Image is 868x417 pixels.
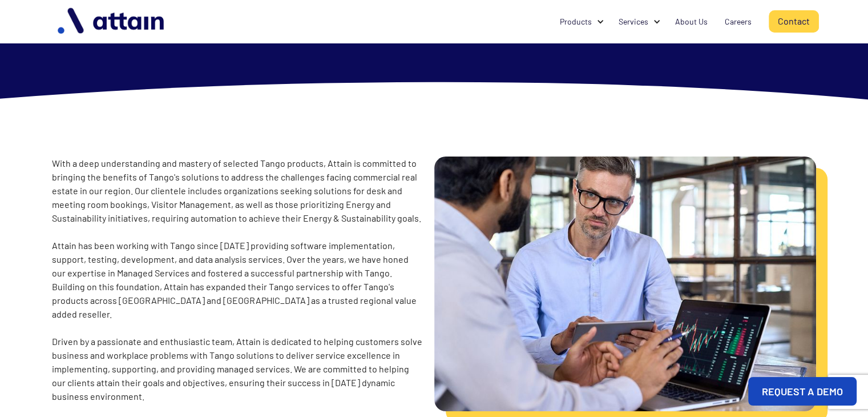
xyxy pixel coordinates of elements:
div: Careers [725,16,752,27]
img: logo [52,3,172,39]
a: Contact [769,10,819,33]
p: With a deep understanding and mastery of selected Tango products, Attain is committed to bringing... [52,157,422,403]
div: About Us [675,16,708,27]
a: Careers [716,11,760,33]
div: Products [560,16,592,27]
a: About Us [667,11,716,33]
div: Products [551,11,610,33]
div: Services [619,16,648,27]
a: REQUEST A DEMO [748,377,857,406]
div: Services [610,11,667,33]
